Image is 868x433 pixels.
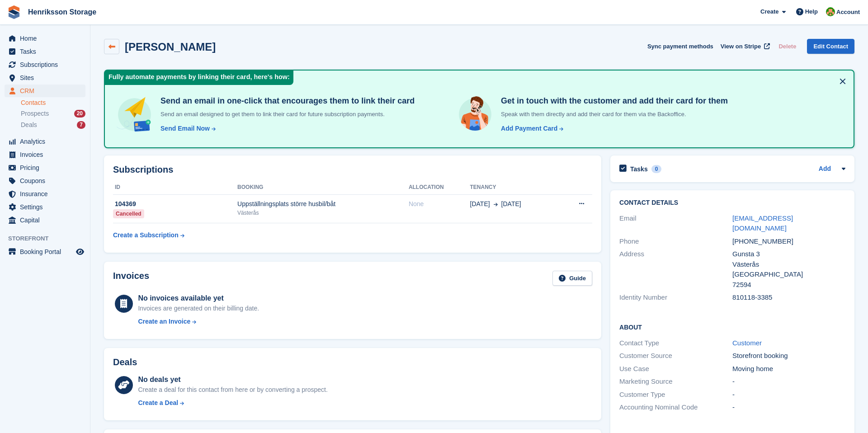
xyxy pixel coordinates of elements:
a: Prospects 20 [21,109,85,118]
div: Create a Subscription [113,231,179,240]
a: Contacts [21,99,85,107]
span: Create [760,7,778,16]
a: menu [5,188,85,200]
a: menu [5,214,85,226]
a: Add Payment Card [497,124,564,133]
a: menu [5,174,85,187]
th: Allocation [409,180,470,195]
span: View on Stripe [721,42,761,51]
img: send-email-b5881ef4c8f827a638e46e229e590028c7e36e3a6c99d2365469aff88783de13.svg [116,96,153,133]
div: Accounting Nominal Code [619,402,732,413]
div: 104369 [113,199,237,209]
span: Settings [20,201,74,213]
a: menu [5,161,85,174]
span: Home [20,32,74,45]
div: Send Email Now [160,124,210,133]
a: Guide [552,271,592,286]
div: Use Case [619,364,732,374]
a: View on Stripe [717,39,772,54]
div: Västerås [237,209,409,217]
div: 7 [77,121,85,129]
img: Mikael Holmström [826,7,835,16]
span: Storefront [8,234,90,243]
p: Send an email designed to get them to link their card for future subscription payments. [157,110,415,119]
div: 20 [74,110,85,118]
p: Speak with them directly and add their card for them via the Backoffice. [497,110,728,119]
a: menu [5,71,85,84]
span: Account [836,8,860,17]
div: Uppställningsplats större husbil/båt [237,199,409,209]
div: Create an Invoice [138,317,190,326]
a: menu [5,85,85,97]
div: 810118-3385 [732,292,845,303]
span: Help [805,7,818,16]
span: Pricing [20,161,74,174]
th: Booking [237,180,409,195]
div: Moving home [732,364,845,374]
h4: Get in touch with the customer and add their card for them [497,96,728,106]
h2: Subscriptions [113,165,592,175]
h2: [PERSON_NAME] [125,41,216,53]
div: [PHONE_NUMBER] [732,236,845,247]
div: Västerås [732,259,845,270]
div: 0 [651,165,662,173]
a: [EMAIL_ADDRESS][DOMAIN_NAME] [732,214,793,232]
div: [GEOGRAPHIC_DATA] [732,269,845,280]
a: menu [5,32,85,45]
div: Address [619,249,732,290]
span: [DATE] [501,199,521,209]
a: menu [5,58,85,71]
div: Customer Type [619,390,732,400]
div: 72594 [732,280,845,290]
div: Phone [619,236,732,247]
div: No invoices available yet [138,293,259,304]
span: Subscriptions [20,58,74,71]
span: Tasks [20,45,74,58]
div: Fully automate payments by linking their card, here's how: [105,71,293,85]
div: Storefront booking [732,351,845,361]
a: menu [5,135,85,148]
div: Identity Number [619,292,732,303]
a: Edit Contact [807,39,854,54]
a: Add [819,164,831,174]
a: menu [5,148,85,161]
button: Sync payment methods [647,39,713,54]
span: Coupons [20,174,74,187]
a: menu [5,201,85,213]
th: Tenancy [470,180,559,195]
h2: Deals [113,357,137,367]
span: CRM [20,85,74,97]
button: Delete [775,39,800,54]
a: Create a Subscription [113,227,184,244]
span: Prospects [21,109,49,118]
div: Marketing Source [619,377,732,387]
img: get-in-touch-e3e95b6451f4e49772a6039d3abdde126589d6f45a760754adfa51be33bf0f70.svg [457,96,494,133]
div: No deals yet [138,374,327,385]
span: Capital [20,214,74,226]
div: Email [619,213,732,234]
span: Analytics [20,135,74,148]
div: Contact Type [619,338,732,348]
th: ID [113,180,237,195]
span: Insurance [20,188,74,200]
a: Henriksson Storage [24,5,100,19]
span: [DATE] [470,199,490,209]
a: Create an Invoice [138,317,259,326]
h4: Send an email in one-click that encourages them to link their card [157,96,415,106]
a: Preview store [75,246,85,257]
span: Invoices [20,148,74,161]
h2: Invoices [113,271,149,286]
h2: About [619,322,845,331]
div: Gunsta 3 [732,249,845,259]
h2: Contact Details [619,199,845,207]
div: Create a deal for this contact from here or by converting a prospect. [138,385,327,395]
div: Invoices are generated on their billing date. [138,304,259,313]
div: None [409,199,470,209]
a: menu [5,45,85,58]
div: Create a Deal [138,398,178,408]
div: Cancelled [113,209,144,218]
span: Sites [20,71,74,84]
div: - [732,390,845,400]
span: Booking Portal [20,245,74,258]
h2: Tasks [630,165,648,173]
